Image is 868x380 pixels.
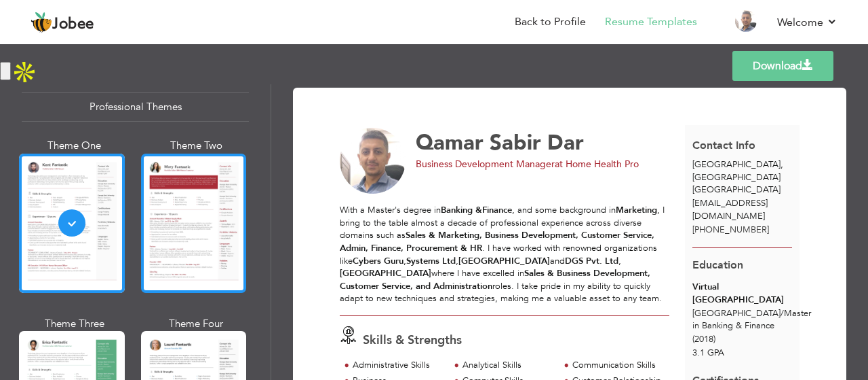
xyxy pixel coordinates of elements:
span: [EMAIL_ADDRESS][DOMAIN_NAME] [692,197,768,222]
div: Theme Two [144,139,250,153]
b: Finance [482,204,512,216]
a: Jobee [31,12,94,33]
div: Virtual [GEOGRAPHIC_DATA] [692,281,792,306]
b: & [475,204,482,216]
img: jobee.io [31,12,52,33]
span: Skills & Strengths [363,332,462,349]
a: Call via 8x8 [692,224,769,236]
span: , [781,158,783,171]
b: Marketing [616,204,657,216]
a: Resume Templates [605,14,697,30]
img: Profile Img [735,10,757,32]
b: Banking [441,204,473,216]
b: [GEOGRAPHIC_DATA] [458,255,550,267]
b: Cybers Guru [353,255,403,267]
b: DGS Pvt. Ltd [565,255,618,267]
span: Contact Info [692,138,755,153]
span: at Home Health Pro [555,158,639,171]
a: Welcome [777,14,837,31]
a: Download [732,51,833,81]
div: Theme One [22,139,127,153]
img: Apollo [11,58,38,86]
a: Back to Profile [515,14,586,30]
span: Jobee [52,17,94,32]
img: No image [340,128,406,194]
span: (2018) [692,333,715,345]
span: Business Development Manager [416,158,555,171]
span: [GEOGRAPHIC_DATA] [692,158,781,171]
span: Sabir Dar [490,128,584,157]
span: Qamar [416,128,484,157]
span: [GEOGRAPHIC_DATA] Master in Banking & Finance [692,307,811,332]
div: [GEOGRAPHIC_DATA] [685,158,800,196]
b: Sales & Business Development, Customer Service, and Administration [340,267,650,292]
span: Education [692,258,743,273]
b: [GEOGRAPHIC_DATA] [340,267,431,279]
div: Professional Themes [22,92,249,122]
div: Theme Four [144,317,250,331]
span: 3.1 GPA [692,347,724,359]
div: Administrative Skills [353,359,441,372]
div: With a Master's degree in , and some background in , I bring to the table almost a decade of prof... [340,204,669,305]
span: [GEOGRAPHIC_DATA] [692,184,781,196]
div: Communication Skills [572,359,661,372]
b: Systems Ltd [406,255,456,267]
div: Analytical Skills [462,359,551,372]
b: Sales & Marketing, Business Development, Customer Service, Admin, Finance, Procurement & HR [340,229,654,254]
div: Theme Three [22,317,127,331]
span: / [781,307,784,319]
